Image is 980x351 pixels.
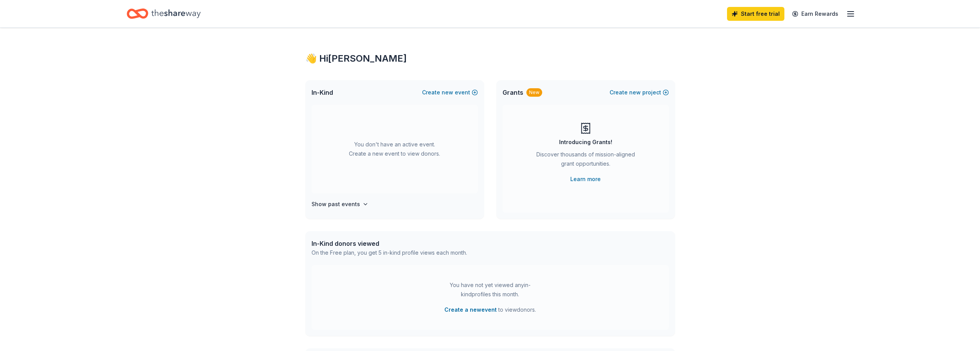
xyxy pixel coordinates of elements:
[503,88,523,97] span: Grants
[312,88,333,97] span: In-Kind
[442,88,453,97] span: new
[533,150,638,171] div: Discover thousands of mission-aligned grant opportunities.
[312,239,467,248] div: In-Kind donors viewed
[312,200,369,209] button: Show past events
[312,248,467,257] div: On the Free plan, you get 5 in-kind profile views each month.
[442,280,538,299] div: You have not yet viewed any in-kind profiles this month.
[305,52,675,65] div: 👋 Hi [PERSON_NAME]
[727,7,784,21] a: Start free trial
[570,175,601,184] a: Learn more
[312,105,478,193] div: You don't have an active event. Create a new event to view donors.
[629,88,641,97] span: new
[422,88,478,97] button: Createnewevent
[559,138,612,147] div: Introducing Grants!
[444,305,536,314] span: to view donors .
[610,88,669,97] button: Createnewproject
[787,7,843,21] a: Earn Rewards
[526,88,542,97] div: New
[312,200,360,209] h4: Show past events
[127,5,201,23] a: Home
[444,305,497,314] button: Create a newevent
